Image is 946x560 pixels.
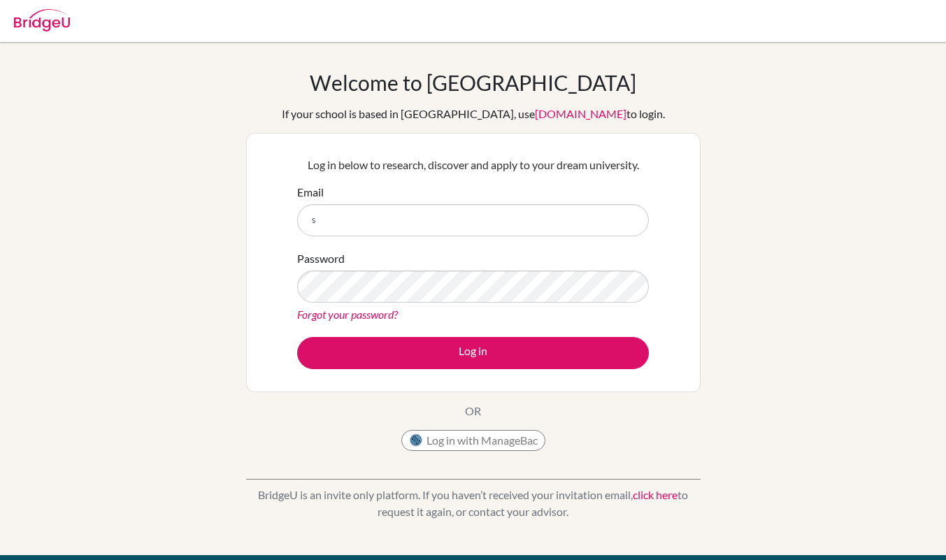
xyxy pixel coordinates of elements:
button: Log in [297,337,649,369]
img: Bridge-U [14,9,70,31]
h1: Welcome to [GEOGRAPHIC_DATA] [310,70,636,95]
div: If your school is based in [GEOGRAPHIC_DATA], use to login. [282,106,665,122]
label: Email [297,184,324,201]
a: [DOMAIN_NAME] [535,107,626,120]
button: Log in with ManageBac [401,430,545,451]
label: Password [297,250,345,267]
p: BridgeU is an invite only platform. If you haven’t received your invitation email, to request it ... [246,487,701,520]
a: Forgot your password? [297,308,398,321]
p: OR [465,403,481,419]
a: click here [633,488,678,501]
p: Log in below to research, discover and apply to your dream university. [297,157,649,173]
